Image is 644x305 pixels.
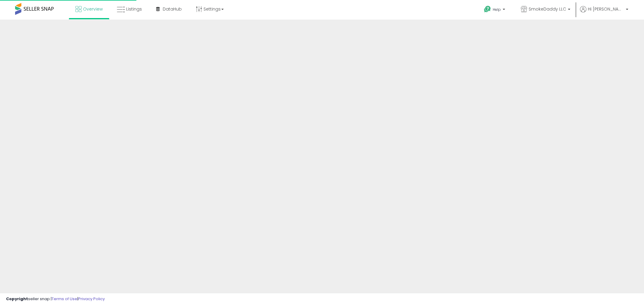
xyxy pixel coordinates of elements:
[588,6,624,12] span: Hi [PERSON_NAME]
[484,5,491,13] i: Get Help
[493,7,501,12] span: Help
[83,6,103,12] span: Overview
[163,6,182,12] span: DataHub
[479,1,511,20] a: Help
[126,6,142,12] span: Listings
[529,6,566,12] span: SmokeDaddy LLC
[580,6,628,20] a: Hi [PERSON_NAME]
